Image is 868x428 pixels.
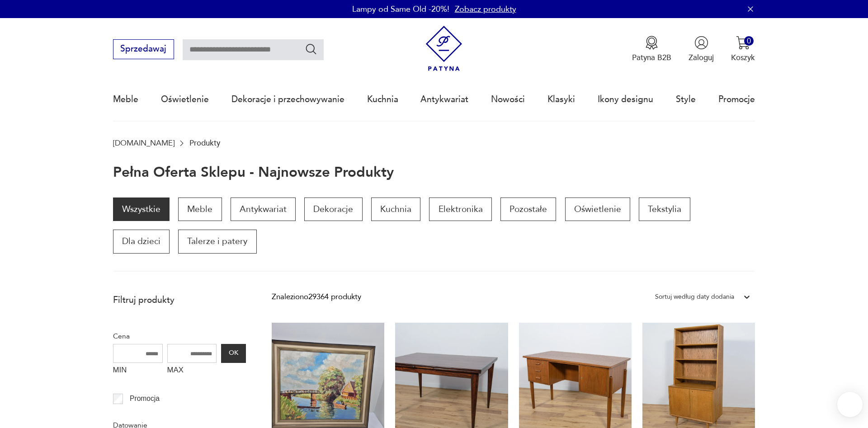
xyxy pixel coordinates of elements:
div: Sortuj według daty dodania [655,291,734,303]
img: Ikona koszyka [736,36,750,50]
a: Antykwariat [231,198,296,221]
p: Koszyk [731,52,755,63]
a: Dekoracje [304,198,362,221]
button: Zaloguj [689,36,714,63]
p: Produkty [189,139,220,147]
a: Kuchnia [371,198,420,221]
p: Filtruj produkty [113,294,246,306]
h1: Pełna oferta sklepu - najnowsze produkty [113,165,394,180]
a: Meble [178,198,222,221]
a: Wszystkie [113,198,170,221]
a: Antykwariat [420,79,468,120]
a: Zobacz produkty [455,4,516,15]
label: MIN [113,363,163,380]
a: Oświetlenie [161,79,209,120]
p: Lampy od Same Old -20%! [352,4,449,15]
a: Klasyki [547,79,575,120]
button: Patyna B2B [632,36,671,63]
a: Dla dzieci [113,230,170,253]
img: Ikonka użytkownika [694,36,708,50]
a: Ikony designu [598,79,653,120]
p: Promocja [130,393,160,404]
a: Tekstylia [639,198,690,221]
a: [DOMAIN_NAME] [113,139,175,147]
label: MAX [167,363,217,380]
p: Patyna B2B [632,52,671,63]
button: OK [221,344,245,363]
a: Sprzedawaj [113,46,174,53]
button: 0Koszyk [731,36,755,63]
img: Patyna - sklep z meblami i dekoracjami vintage [421,26,467,71]
a: Pozostałe [500,198,556,221]
a: Nowości [491,79,525,120]
iframe: Smartsupp widget button [837,392,863,417]
div: 0 [744,36,754,46]
p: Cena [113,330,246,342]
a: Kuchnia [367,79,398,120]
a: Ikona medaluPatyna B2B [632,36,671,63]
a: Dekoracje i przechowywanie [231,79,344,120]
div: Znaleziono 29364 produkty [272,291,361,303]
p: Zaloguj [689,52,714,63]
a: Promocje [718,79,755,120]
a: Oświetlenie [565,198,630,221]
button: Sprzedawaj [113,39,174,59]
a: Meble [113,79,138,120]
a: Style [676,79,696,120]
a: Elektronika [429,198,491,221]
button: Szukaj [305,42,318,56]
a: Talerze i patery [178,230,256,253]
img: Ikona medalu [645,36,659,50]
